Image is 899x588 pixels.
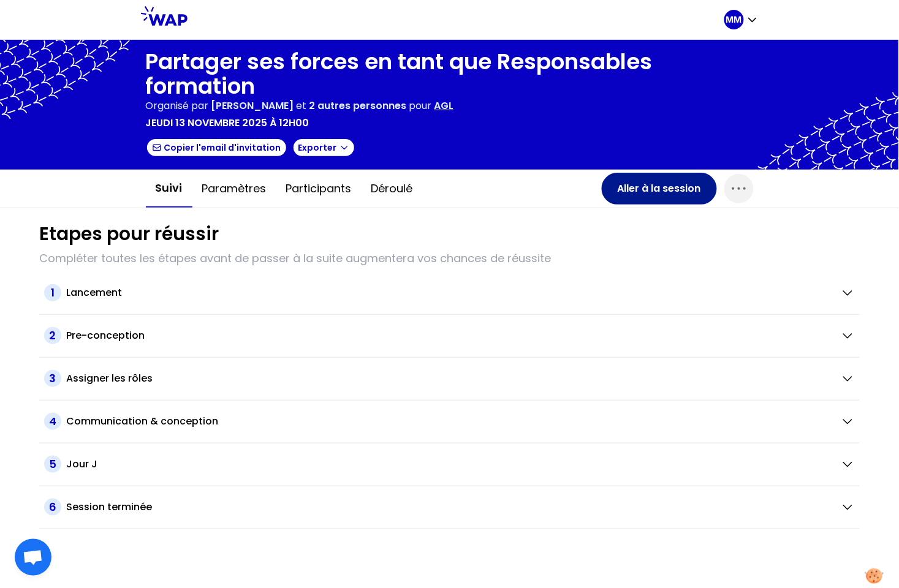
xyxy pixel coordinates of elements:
button: 5Jour J [44,456,855,473]
span: 4 [44,413,61,430]
button: 2Pre-conception [44,327,855,344]
button: 4Communication & conception [44,413,855,430]
p: MM [726,13,742,26]
button: 3Assigner les rôles [44,370,855,387]
h2: Pre-conception [66,328,145,343]
h2: Session terminée [66,500,152,514]
span: 5 [44,456,61,473]
span: 1 [44,284,61,301]
button: Paramètres [192,170,276,207]
h2: Lancement [66,285,122,300]
span: 2 [44,327,61,344]
button: Suivi [146,170,192,208]
button: MM [724,10,759,29]
h1: Etapes pour réussir [39,223,219,245]
span: [PERSON_NAME] [211,99,294,113]
h2: Jour J [66,457,97,472]
span: 3 [44,370,61,387]
p: et [211,99,407,113]
button: Déroulé [362,170,423,207]
button: Exporter [292,138,355,157]
button: Aller à la session [602,173,717,205]
p: pour [409,99,432,113]
button: Participants [276,170,362,207]
span: 6 [44,499,61,516]
p: jeudi 13 novembre 2025 à 12h00 [146,116,309,130]
button: 1Lancement [44,284,855,301]
h2: Assigner les rôles [66,371,153,386]
h1: Partager ses forces en tant que Responsables formation [146,50,754,99]
button: 6Session terminée [44,499,855,516]
p: Organisé par [146,99,209,113]
p: AGL [434,99,454,113]
h2: Communication & conception [66,414,218,429]
span: 2 autres personnes [309,99,407,113]
button: Copier l'email d'invitation [146,138,287,157]
div: Ouvrir le chat [15,539,51,576]
p: Compléter toutes les étapes avant de passer à la suite augmentera vos chances de réussite [39,250,860,267]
